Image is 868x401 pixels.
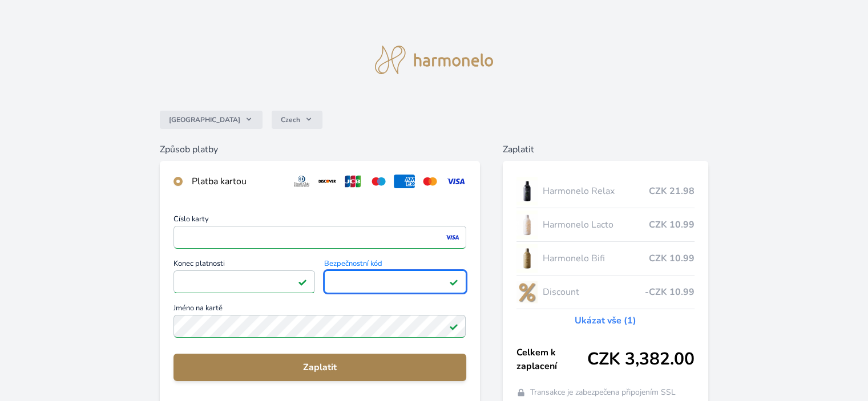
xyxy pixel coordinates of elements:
[179,229,461,245] iframe: Iframe pro číslo karty
[449,322,458,331] img: Platné pole
[160,111,263,129] button: [GEOGRAPHIC_DATA]
[342,175,364,188] img: jcb.svg
[173,260,315,270] span: Konec platnosti
[649,184,695,198] span: CZK 21.98
[173,216,466,226] span: Číslo karty
[160,143,479,156] h6: Způsob platby
[542,285,644,299] span: Discount
[516,177,538,205] img: CLEAN_RELAX_se_stinem_x-lo.jpg
[291,175,312,188] img: diners.svg
[516,244,538,273] img: CLEAN_BIFI_se_stinem_x-lo.jpg
[173,315,466,338] input: Jméno na kartěPlatné pole
[449,277,458,286] img: Platné pole
[298,277,307,286] img: Platné pole
[542,184,648,198] span: Harmonelo Relax
[324,260,466,270] span: Bezpečnostní kód
[272,111,322,129] button: Czech
[375,46,494,74] img: logo.svg
[649,218,695,232] span: CZK 10.99
[516,346,587,373] span: Celkem k zaplacení
[542,218,648,232] span: Harmonelo Lacto
[419,175,441,188] img: mc.svg
[173,354,466,381] button: Zaplatit
[179,274,310,290] iframe: Iframe pro datum vypršení platnosti
[192,175,282,188] div: Platba kartou
[587,349,695,370] span: CZK 3,382.00
[445,175,466,188] img: visa.svg
[368,175,389,188] img: maestro.svg
[575,314,636,327] a: Ukázat vše (1)
[645,285,695,299] span: -CZK 10.99
[516,210,538,239] img: CLEAN_LACTO_se_stinem_x-hi-lo.jpg
[542,252,648,265] span: Harmonelo Bifi
[649,252,695,265] span: CZK 10.99
[173,305,466,315] span: Jméno na kartě
[503,143,708,156] h6: Zaplatit
[169,115,240,124] span: [GEOGRAPHIC_DATA]
[329,274,461,290] iframe: Iframe pro bezpečnostní kód
[530,387,676,398] span: Transakce je zabezpečena připojením SSL
[317,175,338,188] img: discover.svg
[445,232,460,242] img: visa
[281,115,300,124] span: Czech
[394,175,415,188] img: amex.svg
[183,361,457,374] span: Zaplatit
[516,278,538,306] img: discount-lo.png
